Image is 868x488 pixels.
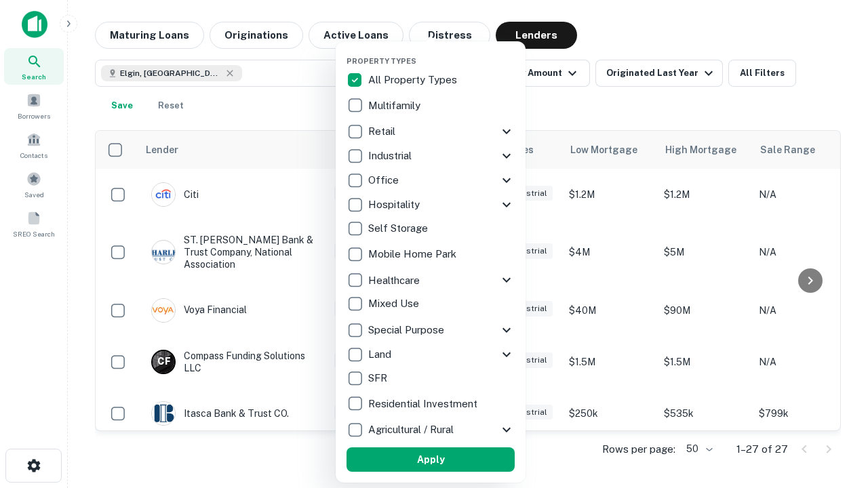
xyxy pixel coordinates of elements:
[368,220,431,237] p: Self Storage
[368,396,480,412] p: Residential Investment
[368,123,398,140] p: Retail
[368,370,390,386] p: SFR
[368,172,401,188] p: Office
[368,98,423,114] p: Multifamily
[368,322,447,338] p: Special Purpose
[800,380,868,445] iframe: Chat Widget
[368,246,459,262] p: Mobile Home Park
[368,148,414,164] p: Industrial
[347,318,515,342] div: Special Purpose
[347,144,515,168] div: Industrial
[368,422,456,438] p: Agricultural / Rural
[368,346,394,363] p: Land
[347,342,515,367] div: Land
[347,57,416,65] span: Property Types
[368,296,422,312] p: Mixed Use
[368,197,422,213] p: Hospitality
[368,272,422,289] p: Healthcare
[347,418,515,442] div: Agricultural / Rural
[347,447,515,472] button: Apply
[347,168,515,192] div: Office
[347,192,515,217] div: Hospitality
[347,268,515,292] div: Healthcare
[347,119,515,144] div: Retail
[368,72,460,88] p: All Property Types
